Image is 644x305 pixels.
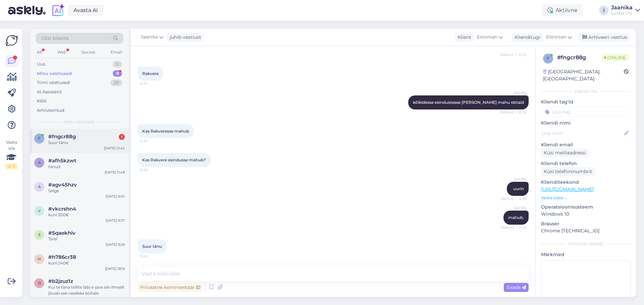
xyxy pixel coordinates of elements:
span: 12:39 [140,167,165,172]
span: #b2jzuz1z [48,278,73,284]
span: Rakvere [142,71,159,76]
span: Jaanika [501,176,527,181]
img: explore-ai [51,3,65,17]
span: Online [601,54,629,61]
span: h [38,256,41,261]
span: Nähtud ✓ 12:34 [500,52,527,57]
div: Küsi telefoninumbrit [541,167,595,176]
div: Minu vestlused [37,70,72,77]
div: juhib vestlust [167,34,201,41]
span: 12:42 [140,254,165,259]
div: [DATE] 11:48 [105,170,125,175]
span: #fngcr88g [48,134,76,140]
p: Kliendi email [541,141,631,148]
div: Web [56,48,68,57]
span: Minu vestlused [64,119,95,125]
span: 5 [38,232,41,237]
input: Lisa nimi [541,130,623,137]
span: Kas Rakveresse mahub [142,129,189,134]
span: a [38,184,41,189]
div: Tere! [48,236,125,242]
span: Nähtud ✓ 12:34 [500,110,527,115]
div: # fngcr88g [557,54,601,62]
div: 29 [110,79,122,86]
div: [DATE] 17:56 [104,296,125,301]
div: [DATE] 12:42 [104,146,125,151]
div: Klient [455,34,471,41]
span: #h786cr38 [48,254,76,260]
span: Estonian [477,33,497,41]
span: Estonian [546,33,567,41]
p: Chrome [TECHNICAL_ID] [541,227,631,234]
span: Kas Rakvere esindusse mahub? [142,157,206,162]
div: kuni 240€ [48,260,125,266]
div: 1 [119,134,125,140]
span: b [38,281,41,286]
div: J [599,6,608,15]
div: Arhiveeri vestlus [578,33,630,42]
div: [DATE] 9:55 [106,194,125,199]
span: #afh5kzwt [48,158,76,164]
div: Suur tänu [48,140,125,146]
div: [PERSON_NAME] [541,241,631,247]
div: [GEOGRAPHIC_DATA], [GEOGRAPHIC_DATA] [543,68,624,82]
p: Kliendi telefon [541,160,631,167]
a: [URL][DOMAIN_NAME] [541,186,594,192]
span: kõikidesse esindustesse [PERSON_NAME] mahu rattaid [413,100,524,105]
p: Kliendi tag'id [541,98,631,105]
div: Tiimi vestlused [37,79,70,86]
p: Märkmed [541,251,631,258]
div: [DATE] 18:19 [105,266,125,271]
div: Email [109,48,123,57]
div: kuni 300€ [48,212,125,218]
div: Aktiivne [542,4,583,16]
span: Jaanika [501,90,527,95]
p: Vaata edasi ... [541,195,631,201]
div: All [36,48,43,57]
p: Operatsioonisüsteem [541,204,631,211]
div: Uus [37,61,45,68]
div: Kõik [37,98,47,104]
span: Jaanika [141,33,158,41]
span: f [38,136,41,141]
span: 12:35 [140,139,165,144]
div: Vaata siia [5,139,17,169]
div: Klienditugi [512,34,540,41]
span: Suur tänu [142,244,162,249]
div: Privaatne kommentaar [138,283,203,292]
div: 0 [112,61,122,68]
div: Socials [80,48,97,57]
div: 2 / 3 [5,163,17,169]
div: [DATE] 9:29 [106,242,125,247]
span: #agv45hzv [48,182,77,188]
p: Klienditeekond [541,179,631,186]
span: Otsi kliente [42,35,68,42]
div: Kui te täna tellite läbi e-poe siis ilmselt jõuab see reedeks kohale. [48,284,125,296]
span: Nähtud ✓ 12:39 [501,196,527,201]
span: mahub. [508,215,524,220]
span: Jaanika [501,205,527,210]
p: Kliendi nimi [541,120,631,127]
p: Windows 10 [541,211,631,218]
div: [DATE] 9:37 [106,218,125,223]
span: Saada [506,284,526,290]
span: #5qaekhiv [48,230,75,236]
div: Kliendi info [541,88,631,94]
span: f [547,56,549,61]
div: tänud [48,164,125,170]
p: Brauser [541,220,631,227]
div: Jaanika [611,5,633,10]
span: a [38,160,41,165]
div: Selge [48,188,125,194]
div: Luutar OÜ [611,10,633,16]
img: Askly Logo [5,34,18,47]
div: Arhiveeritud [37,107,64,114]
a: JaanikaLuutar OÜ [611,5,640,16]
span: 12:34 [140,81,165,86]
div: 9 [113,70,122,77]
div: AI Assistent [37,89,62,95]
span: Nähtud ✓ 12:41 [501,225,527,230]
span: v [38,208,41,213]
a: Avasta AI [68,5,104,16]
div: Küsi meiliaadressi [541,148,589,157]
